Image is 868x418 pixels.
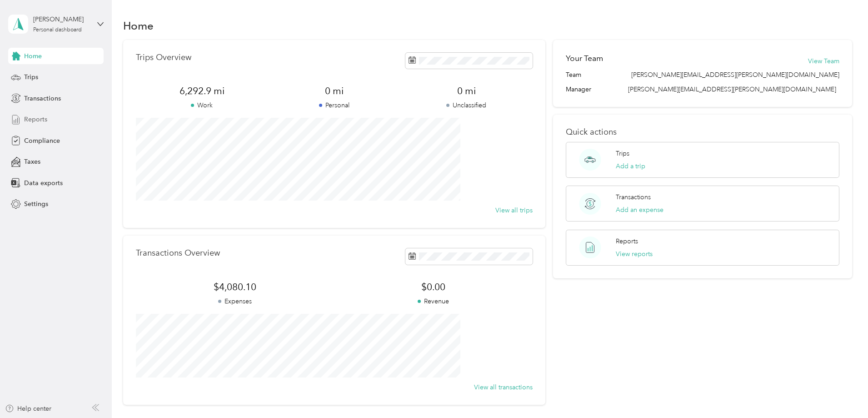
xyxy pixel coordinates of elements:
p: Work [136,101,268,110]
h2: Your Team [566,53,603,64]
span: 0 mi [400,85,533,97]
p: Unclassified [400,101,533,110]
span: 0 mi [268,85,400,97]
p: Reports [616,237,638,246]
span: Trips [24,72,38,82]
span: 6,292.9 mi [136,85,268,97]
span: Settings [24,199,48,209]
span: Taxes [24,157,40,166]
div: Personal dashboard [33,27,82,33]
span: Team [566,70,581,80]
iframe: Everlance-gr Chat Button Frame [817,367,868,418]
span: Reports [24,115,47,124]
button: View all transactions [474,383,533,392]
span: Transactions [24,94,61,103]
span: Home [24,51,42,61]
span: $0.00 [334,281,532,293]
span: Manager [566,85,591,94]
button: Add an expense [616,205,663,215]
p: Quick actions [566,127,839,137]
p: Personal [268,101,400,110]
h1: Home [123,21,154,30]
span: [PERSON_NAME][EMAIL_ADDRESS][PERSON_NAME][DOMAIN_NAME] [631,70,839,80]
p: Expenses [136,297,334,306]
button: View Team [808,56,839,66]
button: Help center [5,404,51,413]
span: Compliance [24,136,60,146]
button: Add a trip [616,161,645,171]
span: $4,080.10 [136,281,334,293]
span: [PERSON_NAME][EMAIL_ADDRESS][PERSON_NAME][DOMAIN_NAME] [628,86,836,93]
button: View reports [616,249,653,259]
p: Trips [616,149,629,158]
div: [PERSON_NAME] [33,15,90,24]
p: Transactions Overview [136,248,220,258]
p: Transactions [616,192,651,202]
span: Data exports [24,178,63,188]
p: Revenue [334,297,532,306]
button: View all trips [495,206,533,215]
p: Trips Overview [136,53,191,62]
